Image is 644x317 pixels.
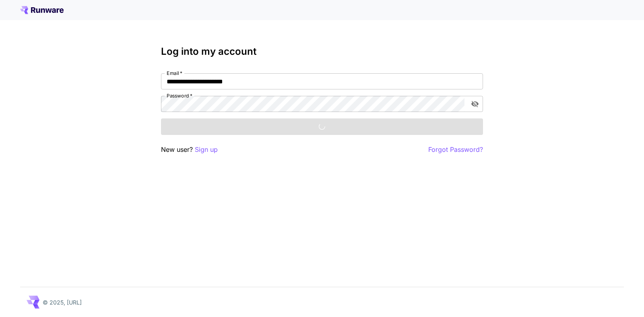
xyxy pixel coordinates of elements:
[195,145,218,155] button: Sign up
[167,70,182,77] label: Email
[428,145,483,155] button: Forgot Password?
[43,298,82,307] p: © 2025, [URL]
[167,92,192,99] label: Password
[161,145,218,155] p: New user?
[468,97,482,111] button: toggle password visibility
[161,46,483,57] h3: Log into my account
